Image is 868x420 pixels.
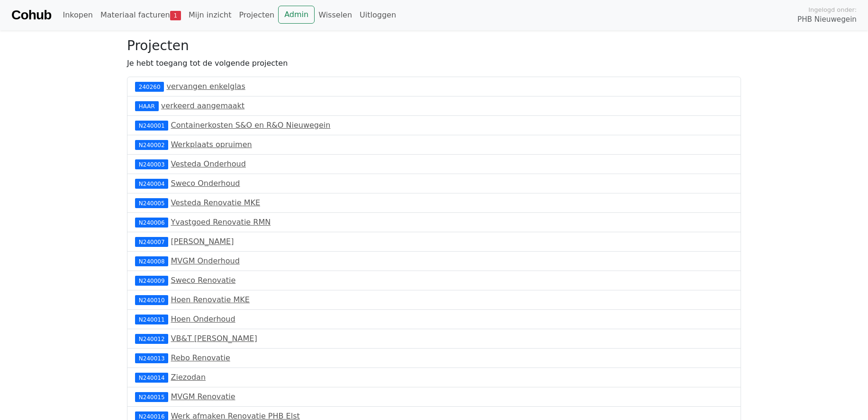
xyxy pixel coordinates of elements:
span: 1 [170,11,181,20]
a: Materiaal facturen1 [97,6,185,25]
a: MVGM Onderhoud [171,256,239,265]
a: vervangen enkelglas [167,82,245,91]
div: N240015 [135,392,168,402]
div: N240009 [135,276,168,285]
span: PHB Nieuwegein [797,14,857,25]
h3: Projecten [127,38,741,54]
div: N240005 [135,198,168,208]
div: N240011 [135,315,168,324]
a: Mijn inzicht [185,6,235,25]
a: Containerkosten S&O en R&O Nieuwegein [171,121,330,130]
div: N240006 [135,218,168,227]
a: Sweco Renovatie [171,276,235,285]
div: N240012 [135,334,168,343]
a: Wisselen [315,6,356,25]
a: [PERSON_NAME] [171,237,234,246]
a: Vesteda Renovatie MKE [171,198,260,207]
div: N240001 [135,121,168,130]
div: N240010 [135,295,168,305]
a: verkeerd aangemaakt [161,101,244,110]
a: VB&T [PERSON_NAME] [171,334,257,343]
a: Hoen Renovatie MKE [171,295,249,304]
a: Vesteda Onderhoud [171,159,245,168]
a: Cohub [11,4,51,26]
div: N240008 [135,256,168,266]
div: N240004 [135,179,168,188]
p: Je hebt toegang tot de volgende projecten [127,58,741,69]
a: Inkopen [59,6,96,25]
div: N240013 [135,353,168,363]
a: Admin [278,6,315,24]
a: Rebo Renovatie [171,353,230,362]
a: MVGM Renovatie [171,392,235,401]
a: Ziezodan [171,373,206,382]
div: N240003 [135,159,168,169]
div: N240002 [135,140,168,149]
div: N240007 [135,237,168,246]
a: Projecten [235,6,278,25]
a: Uitloggen [356,6,400,25]
a: Sweco Onderhoud [171,179,240,188]
span: Ingelogd onder: [808,5,857,14]
a: Hoen Onderhoud [171,315,235,324]
a: Werkplaats opruimen [171,140,252,149]
div: 240260 [135,82,164,91]
div: N240014 [135,373,168,382]
a: Yvastgoed Renovatie RMN [171,218,271,227]
div: HAAR [135,101,159,111]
